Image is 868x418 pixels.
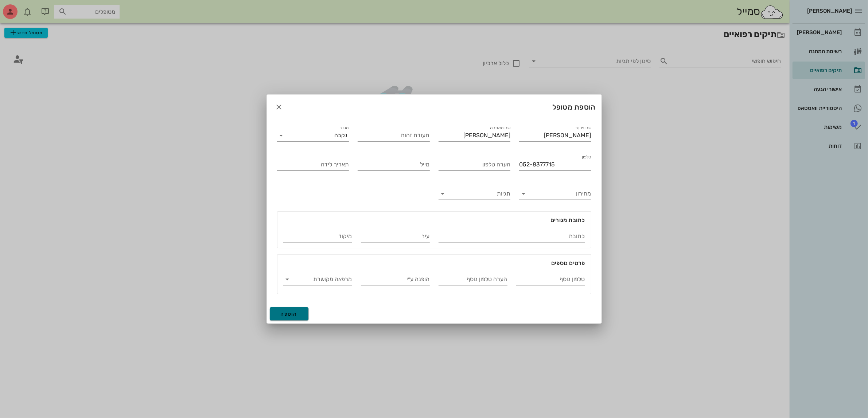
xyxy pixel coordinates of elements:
[281,311,298,317] span: הוספה
[490,125,510,131] label: שם משפחה
[581,154,591,160] label: טלפון
[270,307,309,320] button: הוספה
[339,125,349,131] label: מגדר
[277,130,349,141] div: מגדרנקבה
[576,125,591,131] label: שם פרטי
[334,132,347,139] div: נקבה
[267,95,602,119] div: הוספת מטופל
[277,212,591,225] div: כתובת מגורים
[439,188,511,200] div: תגיות
[519,188,591,200] div: מחירון
[277,255,591,268] div: פרטים נוספים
